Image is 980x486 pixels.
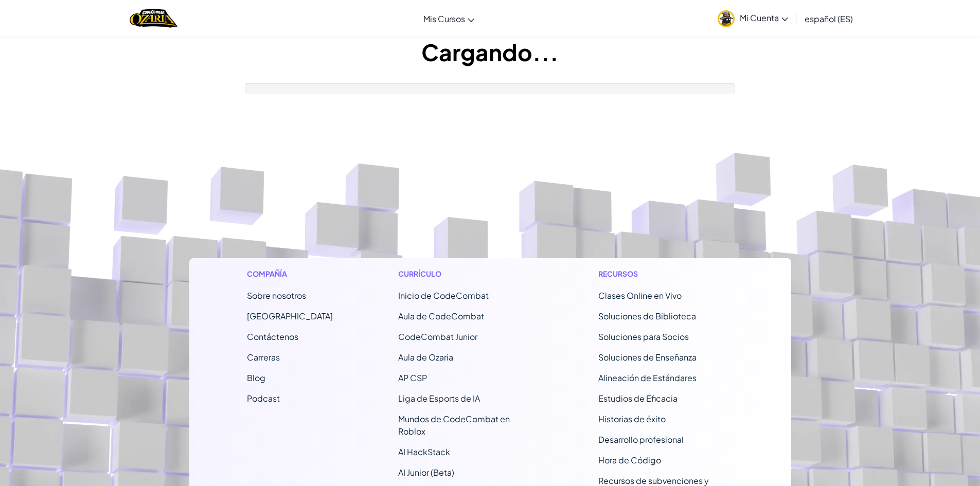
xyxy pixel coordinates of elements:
a: Mundos de CodeCombat en Roblox [398,413,510,437]
img: Home [130,8,177,29]
a: AI HackStack [398,446,450,457]
span: Mis Cursos [423,13,465,24]
h1: Recursos [598,268,734,279]
a: Carreras [247,352,280,363]
a: Mi Cuenta [712,2,793,34]
span: Inicio de CodeCombat [398,290,489,301]
a: AP CSP [398,372,427,383]
h1: Compañía [247,268,333,279]
a: [GEOGRAPHIC_DATA] [247,311,333,321]
a: Alineación de Estándares [598,372,697,383]
a: Clases Online en Vivo [598,290,682,301]
h1: Currículo [398,268,533,279]
a: Mis Cursos [418,5,479,32]
a: Podcast [247,393,280,404]
a: Desarrollo profesional [598,434,684,445]
span: Mi Cuenta [740,12,788,23]
a: Ozaria by CodeCombat logo [130,8,177,29]
a: Soluciones de Biblioteca [598,311,696,321]
a: español (ES) [799,5,858,32]
a: Estudios de Eficacia [598,393,678,404]
span: español (ES) [805,13,853,24]
span: Contáctenos [247,331,298,342]
a: Soluciones de Enseñanza [598,352,697,363]
img: avatar [718,10,735,27]
a: Historias de éxito [598,413,666,424]
a: Hora de Código [598,455,661,465]
a: Aula de CodeCombat [398,311,484,321]
a: Aula de Ozaria [398,352,453,363]
a: Liga de Esports de IA [398,393,480,404]
a: Blog [247,372,265,383]
a: AI Junior (Beta) [398,467,454,478]
a: CodeCombat Junior [398,331,477,342]
a: Sobre nosotros [247,290,306,301]
a: Soluciones para Socios [598,331,689,342]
